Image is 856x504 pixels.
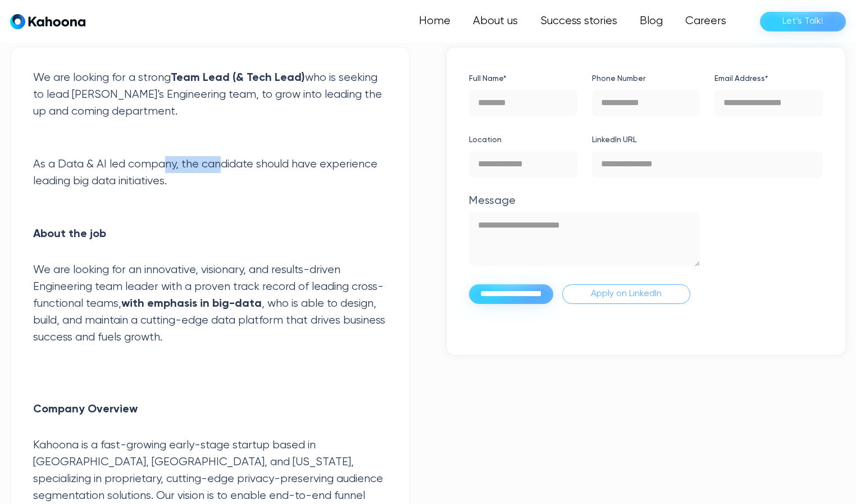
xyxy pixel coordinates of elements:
[760,12,846,31] a: Let’s Talk!
[33,404,138,415] strong: Company Overview
[592,131,823,149] label: LinkedIn URL
[33,262,387,346] p: We are looking for an innovative, visionary, and results-driven Engineering team leader with a pr...
[592,70,700,88] label: Phone Number
[674,10,737,33] a: Careers
[529,10,629,33] a: Success stories
[121,298,262,310] strong: with emphasis in big-data
[469,70,577,88] label: Full Name*
[171,72,305,84] strong: Team Lead (& Tech Lead)
[714,70,823,88] label: Email Address*
[408,10,462,33] a: Home
[33,70,387,137] p: We are looking for a strong who is seeking to lead [PERSON_NAME]’s Engineering team, to grow into...
[10,13,85,30] a: home
[33,229,106,240] strong: About the job
[629,10,674,33] a: Blog
[469,192,700,210] label: Message
[782,12,823,30] div: Let’s Talk!
[562,284,690,304] a: Apply on LinkedIn
[462,10,529,33] a: About us
[469,131,577,149] label: Location
[469,70,823,304] form: Application Form
[33,156,387,207] p: As a Data & AI led company, the candidate should have experience leading big data initiatives. ‍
